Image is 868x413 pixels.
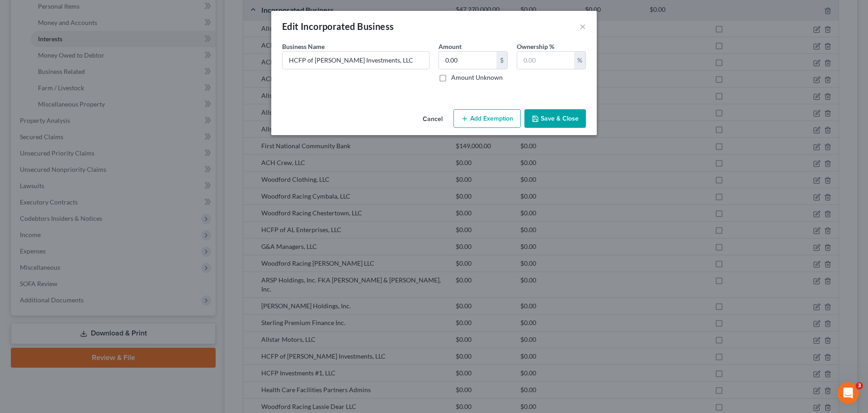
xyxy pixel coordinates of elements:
span: Business Name [282,43,325,50]
label: Amount Unknown [451,73,503,82]
input: Enter name... [283,52,429,69]
label: Ownership % [517,42,554,51]
button: Save & Close [524,109,586,128]
button: × [580,21,586,32]
button: Cancel [415,110,450,128]
div: $ [496,52,507,69]
label: Amount [439,42,462,51]
div: Edit Incorporated Business [282,20,394,33]
iframe: Intercom live chat [837,382,859,404]
span: 3 [856,382,863,389]
input: 0.00 [439,52,496,69]
button: Add Exemption [453,109,521,128]
div: % [574,52,585,69]
input: 0.00 [517,52,574,69]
